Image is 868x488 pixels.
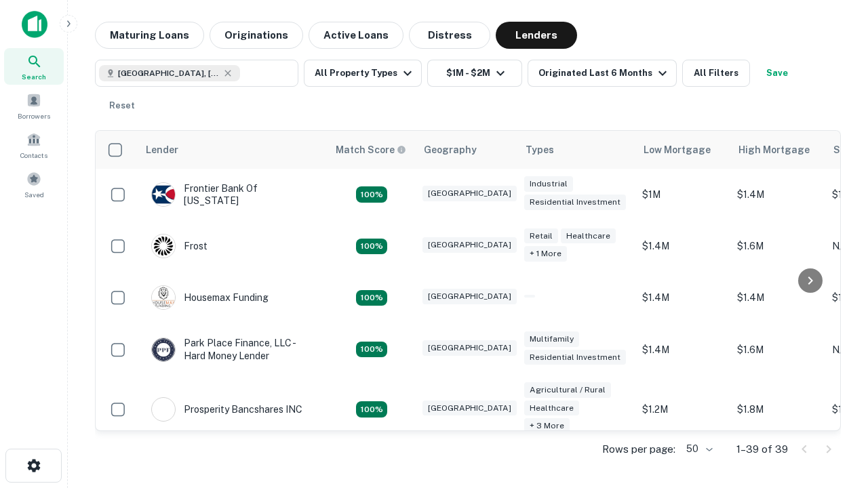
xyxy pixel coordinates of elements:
div: [GEOGRAPHIC_DATA] [422,186,517,201]
button: Active Loans [309,22,403,49]
div: [GEOGRAPHIC_DATA] [422,289,517,304]
span: Saved [24,189,44,200]
img: capitalize-icon.png [22,11,47,38]
div: Agricultural / Rural [524,382,611,398]
div: Residential Investment [524,195,626,210]
div: + 3 more [524,418,570,434]
div: Retail [524,228,558,244]
span: Search [22,71,46,82]
div: Originated Last 6 Months [538,65,671,81]
a: Search [4,48,64,85]
td: $1.6M [730,323,825,375]
div: High Mortgage [738,142,810,158]
td: $1.4M [730,272,825,323]
th: High Mortgage [730,131,825,169]
a: Borrowers [4,87,64,124]
div: Prosperity Bancshares INC [151,397,302,422]
div: Frost [151,234,208,258]
button: Lenders [496,22,577,49]
a: Saved [4,166,64,203]
div: Low Mortgage [644,142,711,158]
div: Industrial [524,176,573,192]
td: $1.4M [635,323,730,375]
td: $1.8M [730,375,825,444]
td: $1.4M [635,272,730,323]
button: Originated Last 6 Months [528,60,677,87]
td: $1.2M [635,375,730,444]
button: Save your search to get updates of matches that match your search criteria. [755,60,799,87]
button: Originations [210,22,303,49]
img: picture [152,183,175,206]
button: Maturing Loans [95,22,204,49]
th: Low Mortgage [635,131,730,169]
div: [GEOGRAPHIC_DATA] [422,237,517,253]
th: Lender [138,131,328,169]
div: Park Place Finance, LLC - Hard Money Lender [151,337,314,361]
td: $1.4M [635,220,730,272]
div: Healthcare [524,401,579,416]
div: Multifamily [524,331,579,347]
p: Rows per page: [602,441,675,457]
img: picture [152,338,175,361]
img: picture [152,398,175,421]
th: Types [517,131,635,169]
img: picture [152,235,175,258]
div: + 1 more [524,246,567,262]
div: [GEOGRAPHIC_DATA] [422,401,517,416]
span: Contacts [20,150,47,161]
div: Capitalize uses an advanced AI algorithm to match your search with the best lender. The match sco... [336,142,406,157]
div: Matching Properties: 4, hasApolloMatch: undefined [356,239,387,255]
div: Healthcare [561,228,616,244]
button: All Property Types [304,60,422,87]
h6: Match Score [336,142,403,157]
a: Contacts [4,127,64,163]
div: Matching Properties: 7, hasApolloMatch: undefined [356,401,387,418]
p: 1–39 of 39 [736,441,788,457]
button: Distress [409,22,490,49]
span: Borrowers [18,110,50,121]
div: 50 [681,439,715,459]
td: $1M [635,169,730,220]
iframe: Chat Widget [800,336,868,401]
div: Housemax Funding [151,285,269,310]
div: Frontier Bank Of [US_STATE] [151,182,314,207]
div: Geography [424,142,477,158]
button: All Filters [682,60,750,87]
button: Reset [100,92,144,119]
td: $1.4M [730,169,825,220]
div: Lender [146,142,178,158]
div: Types [526,142,554,158]
td: $1.6M [730,220,825,272]
div: [GEOGRAPHIC_DATA] [422,340,517,356]
button: $1M - $2M [427,60,522,87]
div: Matching Properties: 4, hasApolloMatch: undefined [356,342,387,358]
img: picture [152,286,175,309]
div: Matching Properties: 4, hasApolloMatch: undefined [356,186,387,203]
th: Geography [416,131,517,169]
div: Matching Properties: 4, hasApolloMatch: undefined [356,290,387,306]
span: [GEOGRAPHIC_DATA], [GEOGRAPHIC_DATA], [GEOGRAPHIC_DATA] [118,67,220,79]
div: Residential Investment [524,350,626,365]
th: Capitalize uses an advanced AI algorithm to match your search with the best lender. The match sco... [328,131,416,169]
